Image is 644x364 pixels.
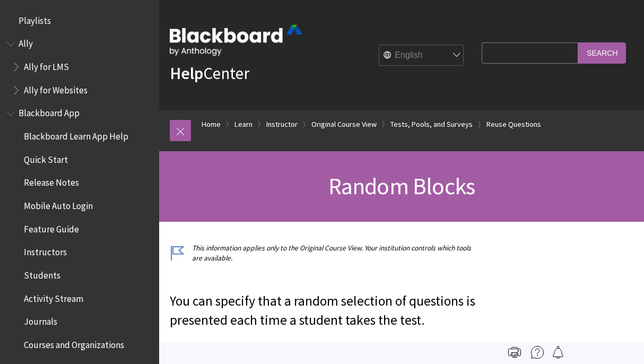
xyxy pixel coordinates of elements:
[486,118,541,131] a: Reuse Questions
[19,12,51,26] span: Playlists
[24,220,79,235] span: Feature Guide
[531,346,544,359] img: More help
[6,35,153,99] nav: Book outline for Anthology Ally Help
[202,118,221,131] a: Home
[311,118,377,131] a: Original Course View
[24,313,57,327] span: Journals
[19,35,33,49] span: Ally
[6,12,153,30] nav: Book outline for Playlists
[234,118,253,131] a: Learn
[24,290,83,304] span: Activity Stream
[24,127,128,142] span: Blackboard Learn App Help
[24,244,67,258] span: Instructors
[552,346,564,359] img: Follow this page
[390,118,473,131] a: Tests, Pools, and Surveys
[170,63,249,84] a: HelpCenter
[508,346,521,359] img: Print
[328,171,475,201] span: Random Blocks
[266,118,298,131] a: Instructor
[170,25,302,56] img: Blackboard by Anthology
[24,197,93,211] span: Mobile Auto Login
[170,243,476,263] p: This information applies only to the Original Course View. Your institution controls which tools ...
[379,45,464,66] select: Site Language Selector
[24,58,69,72] span: Ally for LMS
[24,266,60,281] span: Students
[170,292,476,330] p: You can specify that a random selection of questions is presented each time a student takes the t...
[24,81,88,96] span: Ally for Websites
[170,63,203,84] strong: Help
[24,151,68,165] span: Quick Start
[578,42,626,63] input: Search
[24,336,124,350] span: Courses and Organizations
[19,105,80,119] span: Blackboard App
[24,174,79,188] span: Release Notes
